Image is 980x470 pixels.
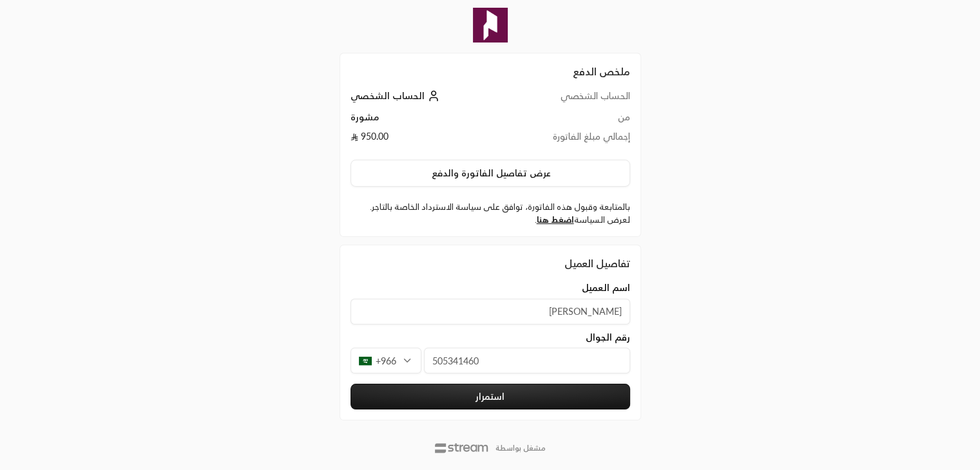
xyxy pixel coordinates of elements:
td: من [502,111,629,130]
p: مشغل بواسطة [495,443,546,453]
button: عرض تفاصيل الفاتورة والدفع [351,160,630,187]
img: Company Logo [473,8,508,42]
td: مشورة [351,111,503,130]
td: إجمالي مبلغ الفاتورة [502,130,629,149]
div: +966 [351,348,421,373]
span: الحساب الشخصي [351,90,425,101]
div: تفاصيل العميل [351,256,630,271]
input: رقم الجوال [424,348,630,373]
a: اضغط هنا [537,214,574,225]
label: بالمتابعة وقبول هذه الفاتورة، توافق على سياسة الاسترداد الخاصة بالتاجر. لعرض السياسة . [351,201,630,226]
td: الحساب الشخصي [502,89,629,111]
a: الحساب الشخصي [351,90,443,101]
h2: ملخص الدفع [351,64,630,79]
span: اسم العميل [582,281,630,294]
td: 950.00 [351,130,503,149]
span: رقم الجوال [586,331,630,344]
button: استمرار [351,384,630,409]
input: اسم العميل [351,299,630,324]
